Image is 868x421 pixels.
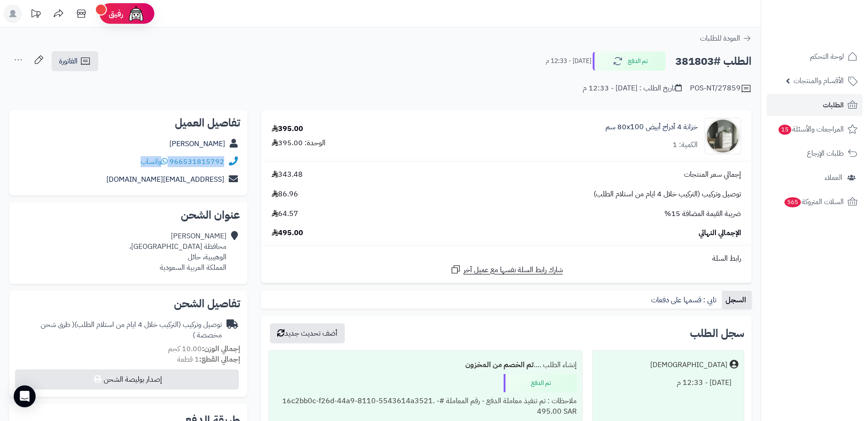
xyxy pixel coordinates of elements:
[16,117,240,128] h2: تفاصيل العميل
[202,343,240,354] strong: إجمالي الوزن:
[129,231,226,273] div: [PERSON_NAME] محافظة [GEOGRAPHIC_DATA]، الوهيبية، حائل المملكة العربية السعودية
[127,5,145,23] img: ai-face.png
[450,264,563,275] a: شارك رابط السلة نفسها مع عميل آخر
[650,360,727,370] div: [DEMOGRAPHIC_DATA]
[767,46,863,68] a: لوحة التحكم
[141,156,168,167] a: واتساب
[546,57,591,66] small: [DATE] - 12:33 م
[16,320,222,341] div: توصيل وتركيب (التركيب خلال 4 ايام من استلام الطلب)
[169,138,225,149] a: [PERSON_NAME]
[52,51,98,71] a: الفاتورة
[463,265,563,275] span: شارك رابط السلة نفسها مع عميل آخر
[778,123,844,136] span: المراجعات والأسئلة
[59,56,78,67] span: الفاتورة
[810,50,844,63] span: لوحة التحكم
[684,169,741,180] span: إجمالي سعر المنتجات
[807,147,844,160] span: طلبات الإرجاع
[767,191,863,213] a: السلات المتروكة565
[199,354,240,365] strong: إجمالي القطع:
[722,291,752,309] a: السجل
[168,343,240,354] small: 10.00 كجم
[272,124,303,134] div: 395.00
[806,26,859,45] img: logo-2.png
[593,52,666,71] button: تم الدفع
[14,385,36,407] div: Open Intercom Messenger
[700,33,752,44] a: العودة للطلبات
[41,319,222,341] span: ( طرق شحن مخصصة )
[265,253,748,264] div: رابط السلة
[598,374,738,392] div: [DATE] - 12:33 م
[272,228,303,238] span: 495.00
[767,142,863,164] a: طلبات الإرجاع
[699,228,741,238] span: الإجمالي النهائي
[15,369,239,389] button: إصدار بوليصة الشحن
[673,140,698,150] div: الكمية: 1
[272,138,326,148] div: الوحدة: 395.00
[24,5,47,25] a: تحديثات المنصة
[465,359,534,370] b: تم الخصم من المخزون
[605,122,698,132] a: خزانة 4 أدراج أبيض ‎80x100 سم‏
[779,125,791,135] span: 15
[767,167,863,189] a: العملاء
[647,291,722,309] a: تابي : قسمها على دفعات
[594,189,741,200] span: توصيل وتركيب (التركيب خلال 4 ايام من استلام الطلب)
[504,374,577,392] div: تم الدفع
[784,195,844,208] span: السلات المتروكة
[16,210,240,221] h2: عنوان الشحن
[272,209,298,219] span: 64.57
[109,8,123,19] span: رفيق
[794,74,844,87] span: الأقسام والمنتجات
[583,83,682,94] div: تاريخ الطلب : [DATE] - 12:33 م
[823,99,844,111] span: الطلبات
[675,52,752,71] h2: الطلب #381803
[690,328,744,339] h3: سجل الطلب
[274,392,577,421] div: ملاحظات : تم تنفيذ معاملة الدفع - رقم المعاملة #16c2bb0c-f26d-44a9-8110-5543614a3521. - 495.00 SAR
[767,118,863,140] a: المراجعات والأسئلة15
[784,197,801,207] span: 565
[664,209,741,219] span: ضريبة القيمة المضافة 15%
[700,33,740,44] span: العودة للطلبات
[272,169,303,180] span: 343.48
[272,189,298,200] span: 86.96
[177,354,240,365] small: 1 قطعة
[16,298,240,309] h2: تفاصيل الشحن
[825,171,842,184] span: العملاء
[690,83,752,94] div: POS-NT/27859
[767,94,863,116] a: الطلبات
[705,118,741,154] img: 1747726046-1707226648187-1702539813673-122025464545-1000x1000-90x90.jpg
[270,323,345,343] button: أضف تحديث جديد
[274,356,577,374] div: إنشاء الطلب ....
[106,174,224,185] a: [EMAIL_ADDRESS][DOMAIN_NAME]
[169,156,224,167] a: 966531815792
